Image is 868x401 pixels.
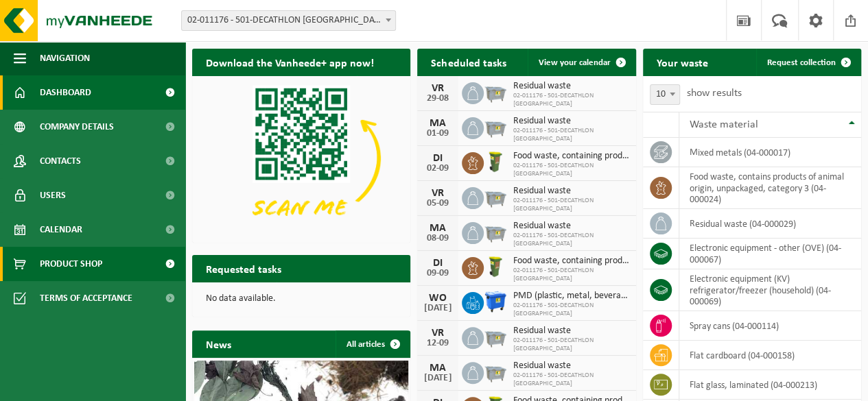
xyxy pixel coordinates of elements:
img: WB-2500-GAL-GY-04 [484,325,507,348]
font: Waste material [690,119,758,130]
font: show results [687,88,742,99]
img: WB-2500-GAL-GY-04 [484,80,507,104]
font: Navigation [40,53,90,64]
font: 02-011176 - 501-DECATHLON [GEOGRAPHIC_DATA] [513,302,593,317]
font: residual waste (04-000029) [690,219,796,229]
font: Request collection [767,58,836,67]
span: 10 [650,84,680,105]
font: VR [432,188,444,199]
font: [DATE] [424,303,451,313]
font: MA [430,223,446,234]
font: Dashboard [40,88,91,98]
font: Terms of acceptance [40,293,132,304]
font: Food waste, containing products of animal origin, unpackaged, category 3 [513,256,797,266]
font: Contacts [40,156,81,167]
font: 10 [656,89,666,99]
font: Residual waste [513,221,570,231]
font: Users [40,191,66,201]
font: 02-011176 - 501-DECATHLON [GEOGRAPHIC_DATA] - [GEOGRAPHIC_DATA] [187,15,477,25]
font: News [206,340,231,351]
font: 01-09 [427,128,449,138]
font: Residual waste [513,326,570,336]
font: Food waste, containing products of animal origin, unpackaged, category 3 [513,151,797,161]
font: Residual waste [513,186,570,196]
font: Download the Vanheede+ app now! [206,58,374,69]
font: 05-09 [427,198,449,208]
font: Calendar [40,225,82,235]
font: 02-011176 - 501-DECATHLON [GEOGRAPHIC_DATA] [513,92,593,108]
font: PMD (plastic, metal, beverage cartons) (companies) [513,291,712,301]
span: 02-011176 - 501-DECATHLON BRUGGE - BRUGGE [182,11,395,30]
img: WB-0060-HPE-GN-51 [484,150,507,173]
font: VR [432,83,444,94]
font: Requested tasks [206,265,281,276]
font: 02-09 [427,163,449,173]
font: Product Shop [40,259,102,269]
font: 02-011176 - 501-DECATHLON [GEOGRAPHIC_DATA] [513,267,593,282]
img: WB-0060-HPE-GN-51 [484,255,507,278]
font: DI [433,153,443,164]
font: Your waste [657,58,708,69]
img: WB-2500-GAL-GY-04 [484,220,507,243]
font: MA [430,118,446,129]
img: Download the VHEPlus App [192,76,410,240]
font: MA [430,363,446,374]
font: 08-09 [427,233,449,243]
a: View your calendar [528,49,635,76]
font: 02-011176 - 501-DECATHLON [GEOGRAPHIC_DATA] [513,127,593,143]
font: flat cardboard (04-000158) [690,350,795,361]
font: mixed metals (04-000017) [690,147,790,158]
img: WB-2500-GAL-GY-04 [484,185,507,208]
font: [DATE] [424,373,451,383]
font: Residual waste [513,361,570,371]
span: 02-011176 - 501-DECATHLON BRUGGE - BRUGGE [181,10,396,31]
font: 29-08 [427,93,449,104]
font: 09-09 [427,268,449,278]
font: spray cans (04-000114) [690,321,779,331]
font: 02-011176 - 501-DECATHLON [GEOGRAPHIC_DATA] [513,372,593,387]
font: No data available. [206,293,276,304]
font: electronic equipment - other (OVE) (04-000067) [690,243,841,265]
font: VR [432,328,444,339]
font: Company details [40,122,114,132]
img: WB-2500-GAL-GY-04 [484,360,507,383]
font: 02-011176 - 501-DECATHLON [GEOGRAPHIC_DATA] [513,162,593,178]
font: electronic equipment (KV) refrigerator/freezer (household) (04-000069) [690,274,831,307]
font: 02-011176 - 501-DECATHLON [GEOGRAPHIC_DATA] [513,232,593,247]
font: food waste, contains products of animal origin, unpackaged, category 3 (04-000024) [690,172,844,205]
font: View your calendar [539,58,611,67]
font: Residual waste [513,81,570,91]
a: Request collection [756,49,860,76]
font: 02-011176 - 501-DECATHLON [GEOGRAPHIC_DATA] [513,197,593,212]
font: WO [429,293,447,304]
span: 10 [650,85,679,104]
font: DI [433,258,443,269]
img: WB-1100-HPE-BE-04 [484,290,507,313]
font: Scheduled tasks [431,58,506,69]
font: flat glass, laminated (04-000213) [690,380,817,390]
font: Residual waste [513,116,570,126]
font: All articles [347,340,385,349]
font: 02-011176 - 501-DECATHLON [GEOGRAPHIC_DATA] [513,337,593,352]
a: All articles [336,330,409,358]
img: WB-2500-GAL-GY-04 [484,115,507,138]
font: 12-09 [427,338,449,348]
